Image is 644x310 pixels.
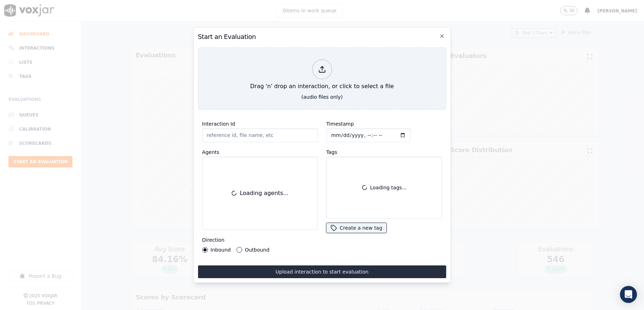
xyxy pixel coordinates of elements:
[301,93,343,101] div: (audio files only)
[210,247,231,252] label: Inbound
[329,160,439,216] div: Loading tags...
[202,128,318,142] input: reference id, file name, etc
[202,121,235,127] label: Interaction Id
[198,32,446,42] h2: Start an Evaluation
[326,121,354,127] label: Timestamp
[198,47,446,110] button: Drag 'n' drop an interaction, or click to select a file (audio files only)
[202,149,219,155] label: Agents
[245,247,269,252] label: Outbound
[326,149,337,155] label: Tags
[198,265,446,278] button: Upload interaction to start evaluation
[202,237,224,243] label: Direction
[247,57,396,93] div: Drag 'n' drop an interaction, or click to select a file
[620,286,637,303] div: Open Intercom Messenger
[326,223,386,233] button: Create a new tag
[207,161,313,225] div: Loading agents...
